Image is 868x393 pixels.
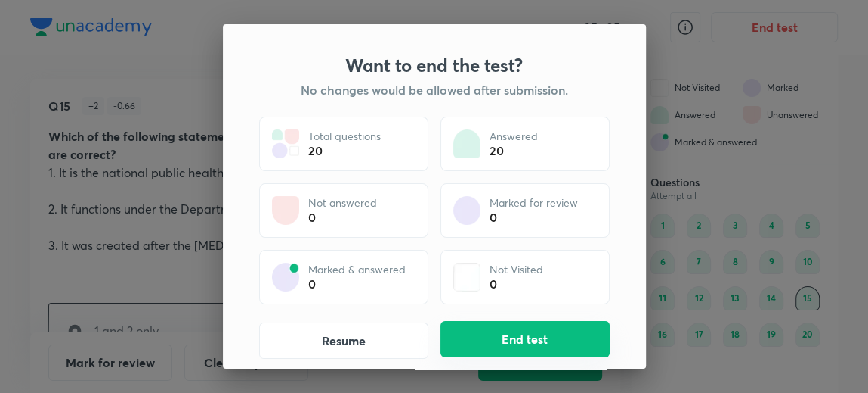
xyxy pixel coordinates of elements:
p: Total questions [308,129,381,143]
img: attempt state [453,196,480,225]
p: Not Visited [490,263,543,276]
p: Answered [490,129,538,143]
div: 0 [308,210,377,225]
img: attempt state [272,263,299,292]
img: attempt state [453,263,480,292]
div: 20 [308,143,381,158]
h3: Want to end the test? [345,55,523,76]
div: 0 [490,210,578,225]
button: Resume [259,323,428,359]
img: attempt state [453,129,480,158]
div: 0 [308,276,406,292]
img: attempt state [272,196,299,225]
div: 0 [490,276,543,292]
h5: No changes would be allowed after submission. [301,82,568,98]
p: Marked for review [490,196,578,210]
p: Not answered [308,196,377,210]
p: Marked & answered [308,263,406,276]
img: attempt state [272,129,299,158]
div: 20 [490,143,538,158]
button: End test [440,321,610,357]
